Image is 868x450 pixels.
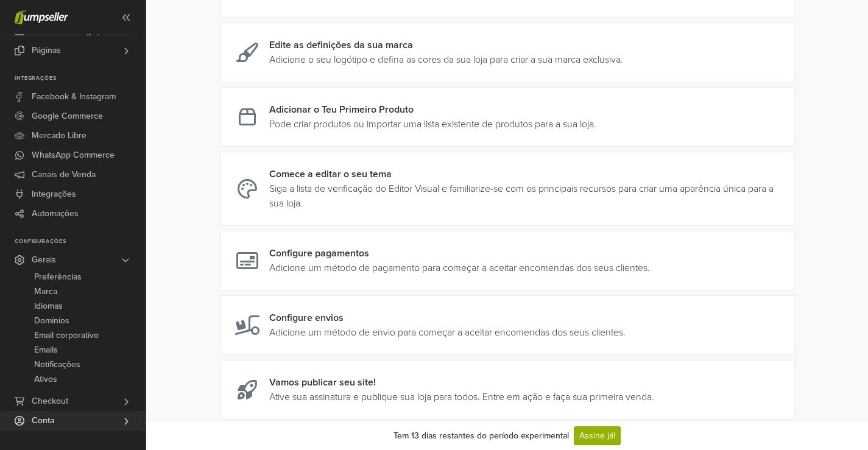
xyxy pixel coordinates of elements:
span: Páginas [32,41,61,60]
span: Domínios [34,314,69,328]
span: Notificações [34,357,80,372]
span: Conta [32,411,54,431]
span: Facebook & Instagram [32,87,116,107]
span: WhatsApp Commerce [32,146,115,165]
p: Integrações [15,75,146,82]
span: Integrações [32,185,76,204]
span: Checkout [32,392,68,411]
span: Emails [34,343,58,357]
span: Preferências [34,270,82,284]
span: Ativos [34,372,57,387]
span: Canais de Venda [32,165,96,185]
span: Mercado Libre [32,126,86,146]
span: Google Commerce [32,107,103,126]
span: Gerais [32,250,56,270]
span: Marca [34,284,57,299]
span: Idiomas [34,299,63,314]
span: Automações [32,204,79,223]
div: Tem 13 dias restantes do período experimental [393,429,569,442]
p: Configurações [15,238,146,245]
span: Email corporativo [34,328,99,343]
a: Assine já! [574,426,621,445]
